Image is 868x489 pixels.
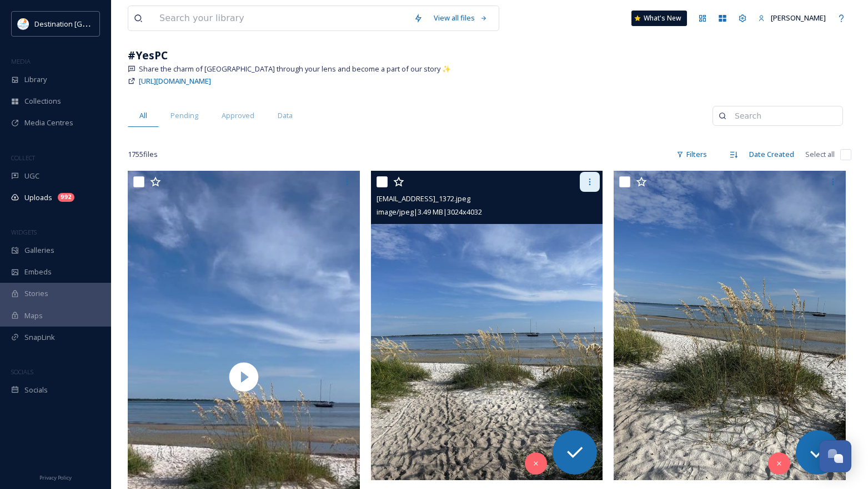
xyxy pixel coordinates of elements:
span: [EMAIL_ADDRESS]_1372.jpeg [377,193,470,203]
input: Search [729,105,837,127]
span: Socials [24,385,48,395]
div: 992 [58,193,74,202]
a: What's New [631,11,687,26]
span: image/jpeg | 3.49 MB | 3024 x 4032 [377,207,482,217]
span: Uploads [24,192,52,203]
span: WIDGETS [11,228,37,236]
img: ext_1755194117.301575_Social@destinationpanamacity.com-IMG_1372.jpeg [371,171,603,480]
a: [URL][DOMAIN_NAME] [139,74,211,88]
span: Share the charm of [GEOGRAPHIC_DATA] through your lens and become a part of our story ✨ [139,64,451,74]
span: Pending [170,110,198,121]
span: UGC [24,171,39,181]
span: Galleries [24,245,54,256]
span: Privacy Policy [39,474,72,481]
span: Collections [24,96,61,106]
span: Maps [24,310,43,321]
span: Media Centres [24,118,73,128]
span: SOCIALS [11,368,33,376]
img: download.png [18,18,29,29]
span: Destination [GEOGRAPHIC_DATA] [34,18,145,29]
input: Search your library [154,6,408,30]
div: Date Created [744,144,800,165]
strong: #YesPC [128,48,168,63]
button: Open Chat [819,440,851,472]
span: All [139,110,147,121]
span: Embeds [24,267,52,277]
a: View all files [428,7,493,29]
div: Filters [671,144,713,165]
span: 1755 file s [128,149,158,160]
a: [PERSON_NAME] [752,7,831,29]
span: Select all [805,149,835,160]
span: Data [278,110,293,121]
span: Stories [24,288,48,299]
span: Library [24,74,47,85]
span: COLLECT [11,154,35,162]
span: Approved [222,110,254,121]
span: SnapLink [24,332,55,343]
img: ext_1755194116.693993_Social@destinationpanamacity.com-IMG_1374.jpeg [614,171,846,480]
span: [URL][DOMAIN_NAME] [139,76,211,86]
span: [PERSON_NAME] [771,13,826,23]
span: MEDIA [11,57,31,65]
a: Privacy Policy [39,470,72,483]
